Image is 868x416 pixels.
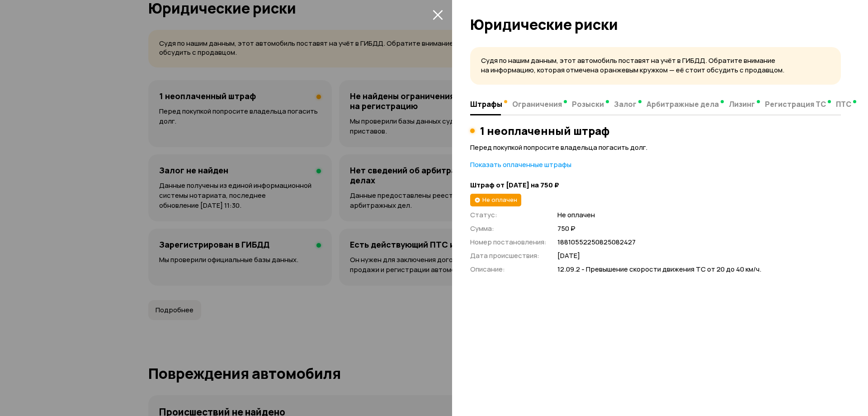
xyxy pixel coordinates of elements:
[470,143,841,153] p: Перед покупкой попросите владельца погасить долг.
[481,56,784,75] span: Судя по нашим данным, этот автомобиль поставят на учёт в ГИБДД. Обратите внимание на информацию, ...
[729,100,755,109] span: Лизинг
[482,196,517,204] span: Не оплачен
[430,7,445,22] button: закрыть
[470,160,841,170] p: Показать оплаченные штрафы
[646,100,719,109] span: Арбитражные дела
[480,124,609,137] h3: 1 неоплаченный штраф
[512,100,562,109] span: Ограничения
[470,237,547,247] p: Номер постановления :
[470,210,547,220] p: Статус :
[557,251,841,261] span: [DATE]
[557,238,841,247] span: 18810552250825082427
[614,100,637,109] span: Залог
[572,100,604,109] span: Розыски
[470,181,841,190] strong: Штраф от [DATE] на 750 ₽
[765,100,826,109] span: Регистрация ТС
[470,264,547,274] p: Описание :
[470,100,502,109] span: Штрафы
[470,224,547,234] p: Сумма :
[836,100,851,109] span: ПТС
[557,210,841,220] span: Не оплачен
[470,251,547,261] p: Дата происшествия :
[557,265,841,274] span: 12.09.2 - Превышение скорости движения ТС от 20 до 40 км/ч.
[557,224,841,234] span: 750 ₽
